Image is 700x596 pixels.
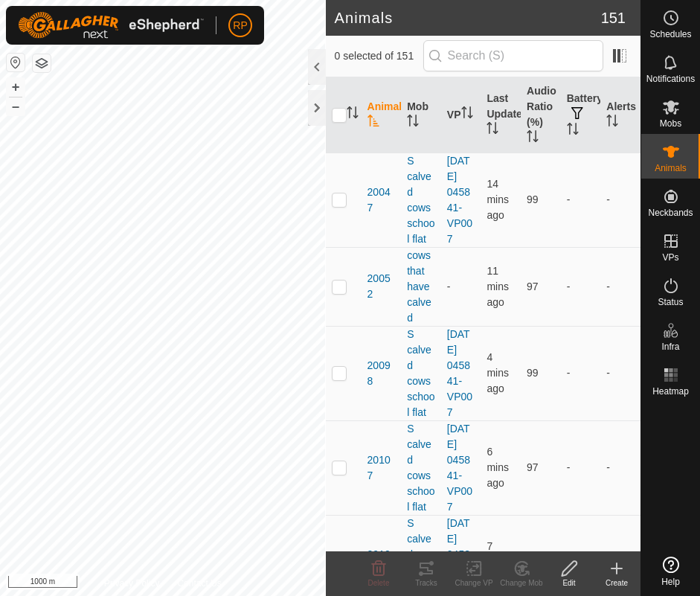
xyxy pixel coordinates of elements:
span: Status [658,298,683,307]
span: 151 [601,7,626,29]
td: - [561,326,601,420]
p-sorticon: Activate to sort [367,117,379,129]
span: 0 selected of 151 [335,48,423,64]
p-sorticon: Activate to sort [567,125,579,137]
td: - [600,420,640,515]
div: Change VP [450,577,498,589]
span: 20098 [367,358,396,389]
td: - [600,247,640,326]
span: Mobs [660,119,681,128]
span: VPs [662,253,678,262]
div: S calved cows school flat [407,421,435,515]
span: 99 [527,193,539,205]
a: Contact Us [177,577,221,590]
span: Infra [661,342,679,351]
p-sorticon: Activate to sort [487,124,498,136]
span: 1 Oct 2025 at 8:00 PM [487,351,509,394]
span: 99 [527,367,539,379]
a: [DATE] 045841-VP007 [447,155,472,245]
a: Privacy Policy [104,577,160,590]
p-sorticon: Activate to sort [461,109,473,121]
th: Alerts [600,77,640,153]
th: Mob [401,77,441,153]
span: Delete [368,579,390,587]
td: - [600,326,640,420]
p-sorticon: Activate to sort [527,132,539,144]
td: - [561,247,601,326]
span: Help [661,577,680,586]
span: 20052 [367,271,396,302]
button: Map Layers [33,54,51,72]
span: RP [233,18,247,33]
button: + [7,78,25,96]
span: 1 Oct 2025 at 7:58 PM [487,446,509,489]
span: 1 Oct 2025 at 7:53 PM [487,265,509,308]
span: 1 Oct 2025 at 7:57 PM [487,540,509,583]
div: cows that have calved [407,248,435,326]
div: S calved cows school flat [407,153,435,247]
th: Audio Ratio (%) [521,77,561,153]
h2: Animals [335,9,601,27]
app-display-virtual-paddock-transition: - [447,281,451,292]
p-sorticon: Activate to sort [407,117,419,129]
span: 97 [527,281,539,292]
span: Notifications [646,74,695,83]
a: [DATE] 045841-VP007 [447,423,472,513]
td: - [561,153,601,247]
th: Animal [362,77,402,153]
a: [DATE] 045841-VP007 [447,328,472,418]
span: Neckbands [648,208,693,217]
span: 1 Oct 2025 at 7:50 PM [487,178,509,221]
div: Edit [545,577,593,589]
td: - [600,153,640,247]
th: Last Updated [481,77,521,153]
div: S calved cows school flat [407,327,435,420]
a: Help [641,551,700,592]
span: 20107 [367,452,396,484]
p-sorticon: Activate to sort [606,117,618,129]
p-sorticon: Activate to sort [347,109,359,121]
div: Create [593,577,640,589]
th: Battery [561,77,601,153]
th: VP [441,77,481,153]
img: Gallagher Logo [18,12,204,39]
button: – [7,97,25,115]
span: Animals [655,164,687,173]
span: 20108 [367,547,396,578]
div: Tracks [402,577,450,589]
input: Search (S) [423,40,603,71]
span: Schedules [649,30,691,39]
span: Heatmap [652,387,689,396]
span: 20047 [367,185,396,216]
div: Change Mob [498,577,545,589]
button: Reset Map [7,54,25,71]
span: 97 [527,461,539,473]
td: - [561,420,601,515]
